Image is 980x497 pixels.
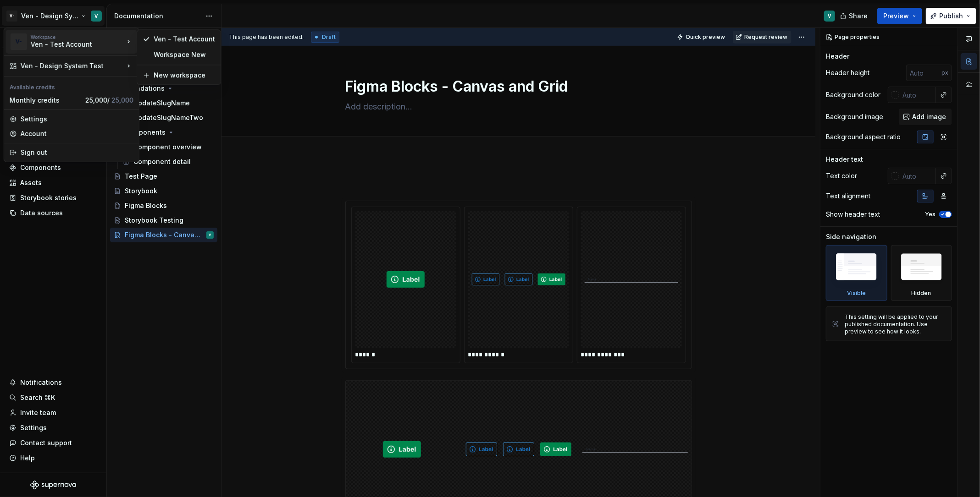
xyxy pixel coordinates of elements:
div: Settings [21,115,133,124]
div: Ven - Test Account [31,40,109,49]
div: Ven - Design System Test [21,61,124,71]
div: V- [11,33,27,50]
div: Workspace [31,34,124,40]
span: 25,000 / [85,96,133,104]
span: 25,000 [111,96,133,104]
div: Account [21,129,133,138]
div: Ven - Test Account [154,34,215,44]
div: New workspace [154,71,215,80]
div: Available credits [6,78,137,93]
div: Sign out [21,148,133,157]
div: Workspace New [154,50,215,59]
div: Monthly credits [10,96,82,105]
